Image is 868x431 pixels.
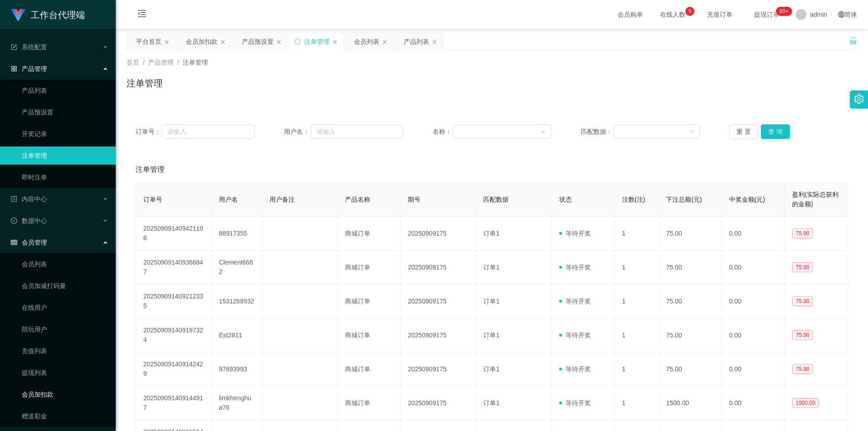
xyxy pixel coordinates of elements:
[143,196,162,203] span: 订单号
[615,352,659,386] td: 1
[11,239,17,246] i: 图标: table
[722,217,785,251] td: 0.00
[559,264,591,271] span: 等待开奖
[483,365,500,373] span: 订单1
[401,251,476,284] td: 20250909175
[615,318,659,352] td: 1
[186,33,217,50] div: 会员加扣款
[559,298,591,305] span: 等待开奖
[483,332,500,339] span: 订单1
[22,407,108,425] a: 赠送彩金
[11,11,85,18] a: 工作台代理端
[212,352,262,386] td: 97693993
[332,39,338,45] i: 图标: close
[483,264,500,271] span: 订单1
[212,386,262,420] td: limkhenghua76
[136,127,162,137] span: 订单号：
[838,11,844,18] i: 图标: global
[212,217,262,251] td: 88917355
[22,255,108,273] a: 会员列表
[401,318,476,352] td: 20250909175
[401,217,476,251] td: 20250909175
[136,284,212,318] td: 202509091409212335
[11,65,47,72] span: 产品管理
[177,59,179,66] span: /
[666,196,702,203] span: 下注总额(元)
[433,127,453,137] span: 名称：
[689,129,694,135] i: 图标: down
[22,147,108,165] a: 注单管理
[148,59,174,66] span: 产品管理
[559,230,591,237] span: 等待开奖
[703,11,737,18] span: 充值订单
[136,33,161,50] div: 平台首页
[338,386,401,420] td: 商城订单
[162,124,254,139] input: 请输入
[31,0,85,29] h1: 工作台代理端
[483,230,500,237] span: 订单1
[220,39,226,45] i: 图标: close
[659,318,722,352] td: 75.00
[22,342,108,360] a: 充值列表
[722,251,785,284] td: 0.00
[284,127,311,137] span: 用户名：
[22,103,108,121] a: 产品预设置
[294,38,301,45] i: 图标: sync
[338,352,401,386] td: 商城订单
[559,332,591,339] span: 等待开奖
[792,262,813,272] span: 75.00
[659,284,722,318] td: 75.00
[127,0,157,29] i: 图标: menu-fold
[143,59,145,66] span: /
[722,284,785,318] td: 0.00
[212,284,262,318] td: 1531268932
[276,39,282,45] i: 图标: close
[792,364,813,374] span: 75.00
[615,386,659,420] td: 1
[136,164,165,175] span: 注单管理
[722,386,785,420] td: 0.00
[729,124,758,139] button: 重 置
[792,330,813,340] span: 75.00
[22,320,108,338] a: 陪玩用户
[338,251,401,284] td: 商城订单
[164,39,170,45] i: 图标: close
[127,76,163,90] h1: 注单管理
[559,399,591,407] span: 等待开奖
[849,37,857,45] i: 图标: unlock
[382,39,387,45] i: 图标: close
[401,284,476,318] td: 20250909175
[761,124,790,139] button: 查 询
[540,129,546,135] i: 图标: down
[722,352,785,386] td: 0.00
[792,296,813,306] span: 75.00
[401,352,476,386] td: 20250909175
[136,217,212,251] td: 202509091409421196
[792,228,813,238] span: 75.00
[354,33,379,50] div: 会员列表
[659,386,722,420] td: 1500.00
[483,399,500,407] span: 订单1
[581,127,613,137] span: 匹配数据：
[408,196,420,203] span: 期号
[136,352,212,386] td: 202509091409142429
[11,195,47,203] span: 内容中心
[656,11,690,18] span: 在线人数
[242,33,274,50] div: 产品预设置
[212,251,262,284] td: Clement6662
[219,196,238,203] span: 用户名
[338,318,401,352] td: 商城订单
[11,9,25,22] img: logo.9652507e.png
[401,386,476,420] td: 20250909175
[11,239,47,246] span: 会员管理
[729,196,765,203] span: 中奖金额(元)
[304,33,330,50] div: 注单管理
[269,196,295,203] span: 用户备注
[776,7,792,16] sup: 1139
[685,7,694,16] sup: 9
[559,196,572,203] span: 状态
[22,168,108,186] a: 即时注单
[22,125,108,143] a: 开奖记录
[183,59,208,66] span: 注单管理
[345,196,370,203] span: 产品名称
